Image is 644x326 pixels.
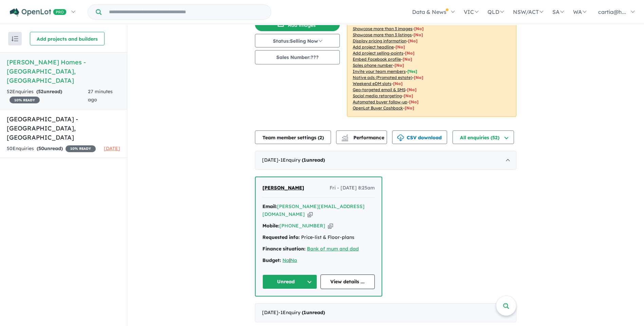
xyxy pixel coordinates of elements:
span: 1 [303,157,306,163]
button: Add projects and builders [30,32,105,45]
div: Price-list & Floor-plans [262,233,375,242]
strong: Email: [262,203,277,209]
u: Sales phone number [353,63,393,68]
img: bar-chart.svg [342,137,348,141]
span: 2 [319,135,322,141]
img: sort.svg [12,36,18,41]
u: Invite your team members [353,69,406,74]
u: Add project headline [353,44,394,49]
p: Your project is only comparing to other top-performing projects in your area: - - - - - - - - - -... [347,8,516,117]
a: [PHONE_NUMBER] [279,223,325,229]
button: Team member settings (2) [255,130,331,144]
strong: ( unread) [37,145,63,151]
button: Copy [328,222,333,229]
strong: Finance situation: [262,246,306,252]
a: [PERSON_NAME] [262,184,304,192]
span: [No] [405,105,414,110]
img: line-chart.svg [342,135,348,138]
span: [ No ] [403,57,412,62]
a: [PERSON_NAME][EMAIL_ADDRESS][DOMAIN_NAME] [262,203,365,218]
div: 52 Enquir ies [7,88,88,104]
div: | [262,257,375,265]
span: [ Yes ] [407,69,417,74]
h5: [GEOGRAPHIC_DATA] - [GEOGRAPHIC_DATA] , [GEOGRAPHIC_DATA] [7,115,120,142]
span: Fri - [DATE] 8:25am [330,184,375,192]
strong: Mobile: [262,223,279,229]
button: All enquiries (52) [453,130,514,144]
span: 52 [38,88,43,95]
u: Geo-targeted email & SMS [353,87,405,92]
span: [No] [404,93,413,98]
span: [No] [407,87,417,92]
span: - 1 Enquir y [278,309,325,315]
h5: [PERSON_NAME] Homes - [GEOGRAPHIC_DATA] , [GEOGRAPHIC_DATA] [7,58,120,85]
span: 50 [38,145,44,151]
u: Showcase more than 3 images [353,26,412,31]
span: [ No ] [395,44,405,49]
span: 27 minutes ago [88,88,113,103]
span: [ No ] [405,50,415,56]
strong: Budget: [262,257,281,263]
strong: Requested info: [262,234,300,240]
span: - 1 Enquir y [278,157,325,163]
button: Status:Selling Now [255,34,340,47]
strong: ( unread) [302,309,325,315]
img: Openlot PRO Logo White [10,8,67,17]
u: Display pricing information [353,38,406,43]
span: [DATE] [104,145,120,151]
span: [ No ] [413,32,423,37]
button: Copy [308,211,313,218]
strong: ( unread) [302,157,325,163]
img: download icon [397,135,404,141]
div: [DATE] [255,303,516,322]
div: 50 Enquir ies [7,145,96,153]
a: View details ... [320,274,375,289]
div: [DATE] [255,151,516,170]
span: [ No ] [394,63,404,68]
a: Na [282,257,289,263]
strong: ( unread) [36,88,62,95]
span: [No] [414,75,423,80]
a: Bank of mum and dad [307,246,359,252]
u: Add project selling-points [353,50,403,56]
button: Unread [262,274,317,289]
span: cartia@h... [598,8,626,15]
span: 10 % READY [66,145,96,152]
u: Showcase more than 3 listings [353,32,412,37]
span: [ No ] [408,38,418,43]
span: Performance [343,135,384,141]
u: Weekend eDM slots [353,81,391,86]
input: Try estate name, suburb, builder or developer [103,5,270,19]
u: Social media retargeting [353,93,402,98]
span: [PERSON_NAME] [262,185,304,191]
button: CSV download [392,130,447,144]
button: Sales Number:??? [255,50,340,64]
span: [ No ] [414,26,424,31]
span: 10 % READY [10,97,40,103]
u: Native ads (Promoted estate) [353,75,412,80]
u: OpenLot Buyer Cashback [353,105,403,110]
a: Na [290,257,297,263]
u: Automated buyer follow-up [353,99,407,104]
u: Embed Facebook profile [353,57,401,62]
span: [No] [409,99,419,104]
button: Performance [336,130,387,144]
span: 1 [303,309,306,315]
span: [No] [393,81,403,86]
